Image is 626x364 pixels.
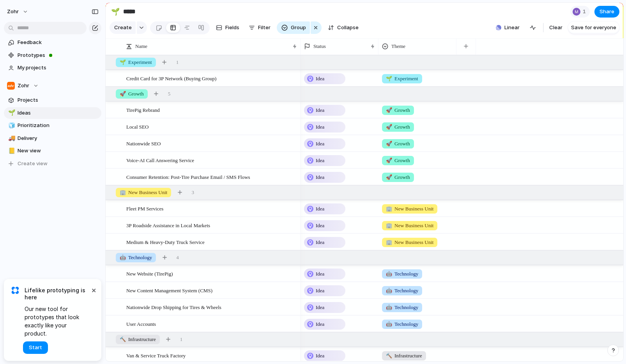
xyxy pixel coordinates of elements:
div: 🧊 [8,121,14,130]
span: 🚀 [386,157,392,163]
span: Nationwide Drop Shipping for Tires & Wheels [126,302,221,311]
button: 🧊 [7,122,15,129]
button: Group [277,21,310,34]
span: 🌱 [386,76,392,81]
button: 🌱 [7,109,15,117]
span: 🔨 [386,353,392,359]
span: Voice-AI Call Answering Service [126,155,194,164]
span: Idea [316,106,324,114]
span: Idea [316,270,324,278]
span: My projects [18,64,99,72]
span: Credit Card for 3P Network (Buying Group) [126,74,216,83]
span: Van & Service Truck Factory [126,351,186,360]
span: Idea [316,157,324,164]
span: Fleet PM Services [126,204,163,213]
div: 🚚 [8,134,14,143]
span: Prioritization [18,122,99,129]
span: Infrastructure [386,352,422,360]
span: 3 [191,189,194,196]
span: Filter [258,24,271,32]
span: Idea [316,222,324,230]
span: Technology [386,287,418,295]
span: New view [18,147,99,155]
div: 🌱 [8,108,14,117]
span: TirePig Rebrand [126,105,160,114]
div: 🌱 [111,6,120,17]
button: Save for everyone [568,21,619,34]
span: 4 [176,254,179,262]
button: Clear [546,21,566,34]
span: Zohr [18,82,29,90]
span: Growth [386,157,410,164]
span: Growth [120,90,144,98]
span: Nationwide SEO [126,139,161,148]
span: Growth [386,106,410,114]
span: Feedback [18,39,99,46]
span: Local SEO [126,122,149,131]
span: Theme [391,42,405,50]
a: Prototypes [4,49,101,61]
button: Start [23,341,48,354]
span: Projects [18,96,99,104]
span: 🏢 [120,189,126,195]
span: Idea [316,352,324,360]
button: Share [594,6,619,18]
span: Start [29,344,42,352]
div: 🚚Delivery [4,133,101,144]
span: 🤖 [386,288,392,293]
span: Idea [316,304,324,311]
span: 🏢 [386,206,392,212]
span: 🚀 [386,107,392,113]
span: Group [291,24,306,32]
button: Create [110,21,136,34]
span: Idea [316,287,324,295]
span: Clear [549,24,562,32]
span: 🤖 [386,304,392,310]
a: Projects [4,94,101,106]
button: zohr [4,5,32,18]
button: Create view [4,158,101,170]
span: Experiment [386,75,418,83]
span: Delivery [18,134,99,142]
span: 🏢 [386,223,392,228]
button: Filter [246,21,274,34]
div: 📒 [8,147,14,155]
button: Dismiss [89,285,98,295]
span: Idea [316,320,324,328]
span: 🤖 [120,254,126,260]
span: 🚀 [386,174,392,180]
span: Ideas [18,109,99,117]
span: 🚀 [386,124,392,130]
span: New Content Management System (CMS) [126,286,212,295]
span: Lifelike prototyping is here [25,287,90,301]
span: Growth [386,173,410,181]
span: 🤖 [386,271,392,277]
span: User Accounts [126,319,156,328]
span: 🔨 [120,336,126,342]
span: Growth [386,140,410,148]
span: New Business Unit [386,222,433,230]
span: Fields [225,24,239,32]
span: New Business Unit [386,205,433,213]
span: Linear [504,24,520,32]
button: 📒 [7,147,15,155]
button: Fields [213,21,242,34]
span: 3P Roadside Assistance in Local Markets [126,221,210,230]
span: Idea [316,205,324,213]
span: Technology [386,304,418,311]
a: My projects [4,62,101,74]
span: New Website (TirePig) [126,269,173,278]
span: New Business Unit [120,189,167,196]
span: 🚀 [386,141,392,147]
div: 🧊Prioritization [4,120,101,131]
span: Growth [386,123,410,131]
a: 🌱Ideas [4,107,101,119]
span: Consumer Retention: Post-Tire Purchase Email / SMS Flows [126,172,250,181]
span: Idea [316,239,324,246]
span: Medium & Heavy-Duty Truck Service [126,237,205,246]
span: 1 [583,8,588,16]
span: zohr [7,8,19,16]
span: Idea [316,123,324,131]
span: Our new tool for prototypes that look exactly like your product. [25,305,90,337]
